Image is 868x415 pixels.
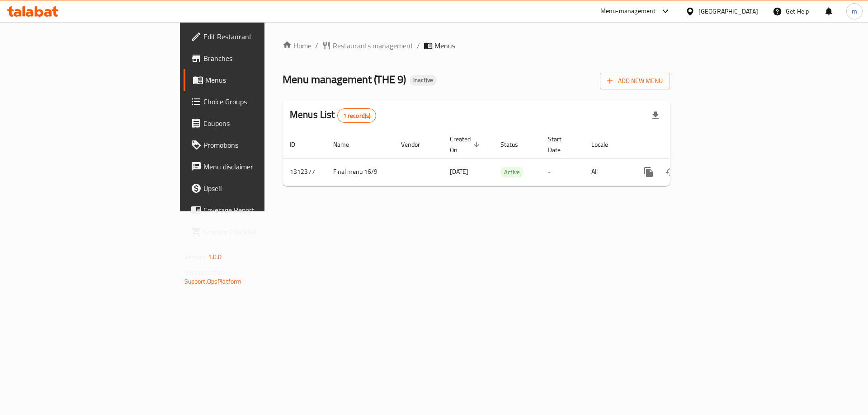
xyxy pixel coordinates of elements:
[203,53,318,64] span: Branches
[600,6,656,17] div: Menu-management
[401,139,432,150] span: Vendor
[184,112,325,134] a: Coupons
[631,131,732,159] th: Actions
[184,199,325,221] a: Coverage Report
[203,161,318,172] span: Menu disclaimer
[283,40,670,51] nav: breadcrumb
[600,73,670,89] button: Add New Menu
[333,139,361,150] span: Name
[410,75,437,86] div: Inactive
[203,31,318,42] span: Edit Restaurant
[184,251,207,263] span: Version:
[283,69,406,89] span: Menu management ( THE 9 )
[184,266,226,278] span: Get support on:
[450,134,482,155] span: Created On
[184,134,325,156] a: Promotions
[203,205,318,215] span: Coverage Report
[203,183,318,194] span: Upsell
[290,108,376,123] h2: Menus List
[205,75,318,85] span: Menus
[645,105,666,126] div: Export file
[322,40,413,51] a: Restaurants management
[500,167,524,177] span: Active
[203,96,318,107] span: Choice Groups
[417,40,420,51] li: /
[184,275,242,287] a: Support.OpsPlatform
[184,156,325,177] a: Menu disclaimer
[434,40,455,51] span: Menus
[584,158,631,186] td: All
[184,47,325,69] a: Branches
[283,131,732,186] table: enhanced table
[184,26,325,47] a: Edit Restaurant
[638,161,660,183] button: more
[660,161,681,183] button: Change Status
[333,40,413,51] span: Restaurants management
[698,6,758,16] div: [GEOGRAPHIC_DATA]
[184,69,325,91] a: Menus
[607,75,663,87] span: Add New Menu
[410,76,437,84] span: Inactive
[591,139,620,150] span: Locale
[290,139,307,150] span: ID
[208,251,222,263] span: 1.0.0
[338,112,376,120] span: 1 record(s)
[203,226,318,237] span: Grocery Checklist
[203,140,318,150] span: Promotions
[450,166,468,177] span: [DATE]
[184,221,325,242] a: Grocery Checklist
[203,118,318,129] span: Coupons
[541,158,584,186] td: -
[184,177,325,199] a: Upsell
[337,108,377,123] div: Total records count
[852,6,857,16] span: m
[500,139,530,150] span: Status
[548,134,573,155] span: Start Date
[326,158,394,186] td: Final menu 16/9
[184,91,325,112] a: Choice Groups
